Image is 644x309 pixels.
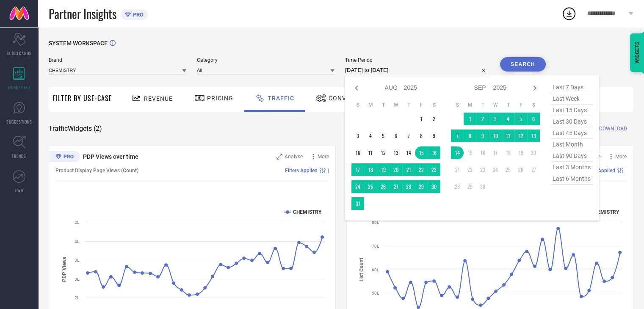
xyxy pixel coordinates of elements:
text: 4L [75,220,80,225]
td: Thu Sep 11 2025 [502,130,514,142]
tspan: PDP Views [61,257,67,282]
span: FWD [15,187,23,193]
div: Next month [530,83,540,93]
th: Sunday [351,102,364,108]
th: Monday [364,102,377,108]
td: Fri Aug 01 2025 [415,113,428,125]
td: Tue Aug 05 2025 [377,130,390,142]
th: Thursday [402,102,415,108]
td: Mon Sep 15 2025 [464,146,476,159]
span: TRENDS [12,153,26,159]
text: 4L [75,239,80,244]
td: Mon Aug 11 2025 [364,146,377,159]
span: Traffic [268,95,294,102]
span: last 45 days [550,127,593,139]
td: Mon Sep 08 2025 [464,130,476,142]
td: Sun Aug 24 2025 [351,180,364,193]
text: 70L [372,244,379,248]
span: Filter By Use-Case [53,93,112,103]
span: Pricing [207,95,233,102]
td: Sun Sep 21 2025 [451,163,464,176]
td: Sat Sep 06 2025 [527,113,540,125]
td: Sat Sep 27 2025 [527,163,540,176]
th: Thursday [502,102,514,108]
th: Monday [464,102,476,108]
td: Wed Sep 24 2025 [489,163,502,176]
span: Filters Applied [285,168,318,174]
th: Tuesday [476,102,489,108]
span: Product Display Page Views (Count) [55,168,138,174]
span: SUGGESTIONS [6,119,32,125]
span: Time Period [345,57,489,63]
td: Thu Aug 21 2025 [402,163,415,176]
td: Fri Aug 15 2025 [415,146,428,159]
th: Friday [415,102,428,108]
div: Previous month [351,83,362,93]
div: Open download list [561,6,577,21]
td: Fri Aug 29 2025 [415,180,428,193]
td: Thu Aug 07 2025 [402,130,415,142]
td: Sun Sep 28 2025 [451,180,464,193]
td: Sat Aug 02 2025 [428,113,440,125]
td: Fri Aug 08 2025 [415,130,428,142]
button: Search [500,57,546,72]
span: | [328,168,329,174]
td: Mon Sep 22 2025 [464,163,476,176]
td: Sat Sep 20 2025 [527,146,540,159]
td: Tue Sep 16 2025 [476,146,489,159]
td: Sat Sep 13 2025 [527,130,540,142]
text: 50L [372,291,379,295]
td: Fri Aug 22 2025 [415,163,428,176]
text: 80L [372,220,379,225]
span: Conversion [329,95,370,102]
span: last 30 days [550,116,593,127]
td: Fri Sep 26 2025 [514,163,527,176]
text: CHEMISTRY [293,209,322,215]
td: Mon Sep 29 2025 [464,180,476,193]
td: Wed Aug 13 2025 [390,146,402,159]
span: More [318,154,329,160]
span: Brand [49,57,186,63]
td: Thu Aug 14 2025 [402,146,415,159]
td: Wed Aug 06 2025 [390,130,402,142]
span: SCORECARDS [7,50,32,56]
span: SYSTEM WORKSPACE [49,40,108,47]
td: Tue Sep 09 2025 [476,130,489,142]
td: Mon Aug 18 2025 [364,163,377,176]
td: Sat Aug 23 2025 [428,163,440,176]
span: More [615,154,627,160]
th: Tuesday [377,102,390,108]
span: last 3 months [550,162,593,173]
td: Sun Aug 03 2025 [351,130,364,142]
td: Mon Aug 04 2025 [364,130,377,142]
td: Sat Aug 30 2025 [428,180,440,193]
input: Select time period [345,65,489,75]
span: Partner Insights [49,5,116,22]
td: Tue Aug 26 2025 [377,180,390,193]
text: 3L [75,258,80,262]
td: Fri Sep 12 2025 [514,130,527,142]
td: Sun Sep 14 2025 [451,146,464,159]
th: Wednesday [390,102,402,108]
th: Wednesday [489,102,502,108]
span: last 15 days [550,105,593,116]
span: | [625,168,627,174]
span: last 6 months [550,173,593,185]
td: Mon Sep 01 2025 [464,113,476,125]
td: Wed Sep 17 2025 [489,146,502,159]
td: Tue Sep 23 2025 [476,163,489,176]
span: PDP Views over time [83,153,138,160]
span: Revenue [144,95,173,102]
td: Thu Aug 28 2025 [402,180,415,193]
span: last week [550,93,593,105]
span: Traffic Widgets ( 2 ) [49,124,102,133]
td: Tue Aug 12 2025 [377,146,390,159]
td: Sun Sep 07 2025 [451,130,464,142]
span: WORKSPACE [8,84,31,91]
text: 2L [75,295,80,300]
span: last month [550,139,593,150]
td: Wed Sep 03 2025 [489,113,502,125]
td: Thu Sep 04 2025 [502,113,514,125]
th: Friday [514,102,527,108]
text: 3L [75,277,80,281]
